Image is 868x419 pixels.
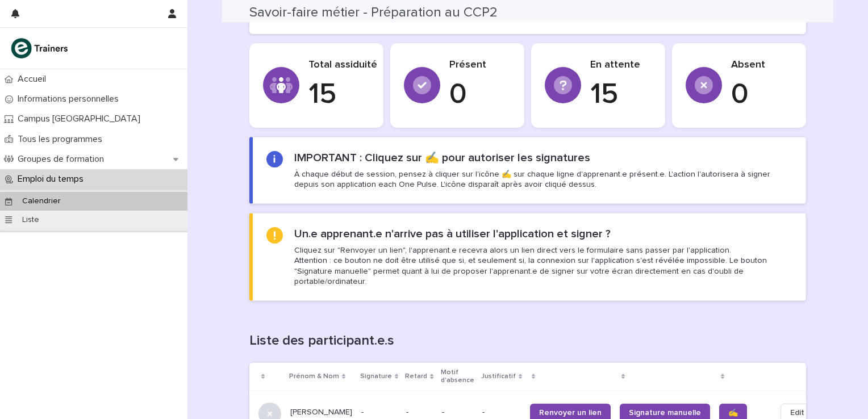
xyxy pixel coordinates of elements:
p: 0 [731,78,792,112]
p: - [361,408,397,417]
p: Absent [731,59,792,72]
p: À chaque début de session, pensez à cliquer sur l'icône ✍️ sur chaque ligne d'apprenant.e présent... [294,169,792,190]
p: [PERSON_NAME] [290,408,352,417]
p: Calendrier [13,196,70,206]
p: Signature [360,370,392,383]
p: - [442,408,473,417]
p: Tous les programmes [13,134,111,145]
p: Liste [13,215,48,225]
span: ✍️ [728,409,738,417]
p: Retard [405,370,427,383]
p: 15 [308,78,377,112]
span: Signature manuelle [629,409,701,417]
p: Cliquez sur "Renvoyer un lien", l'apprenant.e recevra alors un lien direct vers le formulaire san... [294,245,792,287]
p: Prénom & Nom [289,370,339,383]
p: Groupes de formation [13,154,113,165]
p: Justificatif [481,370,516,383]
p: Présent [449,59,511,72]
p: Motif d'absence [441,366,474,387]
p: - [406,405,411,417]
p: 0 [449,78,511,112]
h1: Liste des participant.e.s [249,333,806,349]
p: - [482,408,521,417]
p: Informations personnelles [13,94,128,104]
img: K0CqGN7SDeD6s4JG8KQk [9,37,72,60]
h2: Un.e apprenant.e n'arrive pas à utiliser l'application et signer ? [294,227,611,241]
h2: Savoir-faire métier - Préparation au CCP2 [249,5,498,21]
p: Campus [GEOGRAPHIC_DATA] [13,114,149,124]
h2: IMPORTANT : Cliquez sur ✍️ pour autoriser les signatures [294,151,590,165]
p: Emploi du temps [13,174,93,185]
span: Renvoyer un lien [539,409,602,417]
span: Edit [790,407,804,418]
p: Accueil [13,74,55,85]
p: 15 [590,78,652,112]
p: En attente [590,59,652,72]
p: Total assiduité [308,59,377,72]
